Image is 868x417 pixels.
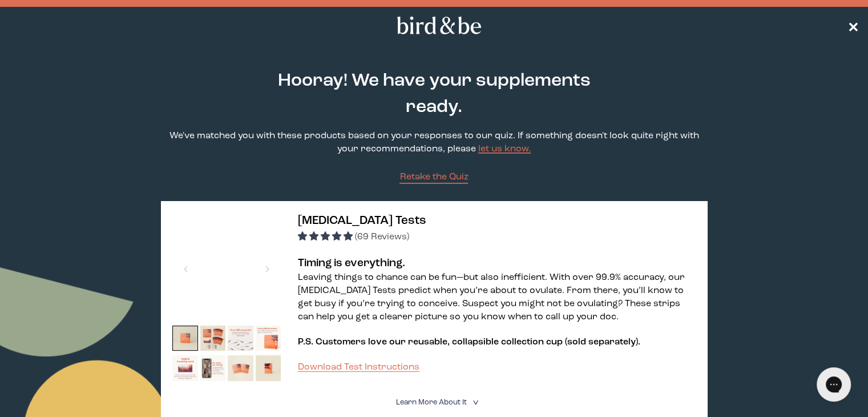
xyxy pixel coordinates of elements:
[355,232,409,242] span: (69 Reviews)
[200,326,226,351] img: thumbnail image
[399,173,468,182] span: Retake the Quiz
[200,355,226,381] img: thumbnail image
[469,399,480,406] i: <
[228,355,253,381] img: thumbnail image
[298,363,419,372] a: Download Test Instructions
[271,68,598,121] h2: Hooray! We have your supplements ready.
[228,326,253,351] img: thumbnail image
[256,355,281,381] img: thumbnail image
[298,271,696,324] p: Leaving things to chance can be fun—but also inefficient. With over 99.9% accuracy, our [MEDICAL_...
[172,355,198,381] img: thumbnail image
[847,15,859,35] a: ✕
[161,130,707,156] p: We've matched you with these products based on your responses to our quiz. If something doesn't l...
[256,326,281,351] img: thumbnail image
[172,212,281,321] img: thumbnail image
[298,258,405,269] strong: Timing is everything.
[298,232,355,242] span: 4.96 stars
[811,363,857,406] iframe: Gorgias live chat messenger
[395,399,466,406] span: Learn More About it
[298,215,426,227] span: [MEDICAL_DATA] Tests
[847,19,859,33] span: ✕
[399,171,468,184] a: Retake the Quiz
[638,338,640,347] span: .
[172,326,198,351] img: thumbnail image
[478,145,531,154] a: let us know.
[395,397,472,408] summary: Learn More About it <
[298,338,638,347] span: P.S. Customers love our reusable, collapsible collection cup (sold separately)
